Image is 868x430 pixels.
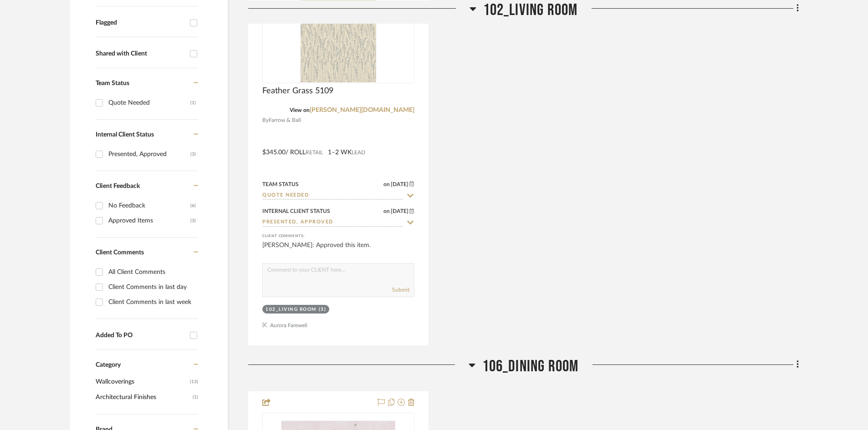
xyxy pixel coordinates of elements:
[108,213,190,228] div: Approved Items
[96,50,185,58] div: Shared with Client
[108,280,196,294] div: Client Comments in last day
[108,265,196,279] div: All Client Comments
[190,198,196,213] div: (6)
[190,96,196,110] div: (1)
[108,96,190,110] div: Quote Needed
[190,147,196,162] div: (3)
[96,361,121,369] span: Category
[193,390,198,405] span: (1)
[482,357,579,376] span: 106_Dining Room
[108,147,190,162] div: Presented, Approved
[392,286,409,294] button: Submit
[383,208,390,214] span: on
[390,208,409,214] span: [DATE]
[262,86,333,96] span: Feather Grass 5109
[390,181,409,187] span: [DATE]
[108,295,196,309] div: Client Comments in last week
[310,107,414,113] a: [PERSON_NAME][DOMAIN_NAME]
[108,198,190,213] div: No Feedback
[96,374,188,390] span: Wallcoverings
[96,19,185,27] div: Flagged
[96,332,185,339] div: Added To PO
[96,183,140,189] span: Client Feedback
[262,180,299,188] div: Team Status
[262,192,403,200] input: Type to Search…
[96,132,154,138] span: Internal Client Status
[383,182,390,187] span: on
[266,306,317,313] div: 102_Living Room
[190,374,198,389] span: (13)
[269,116,301,125] span: Farrow & Ball
[96,249,144,256] span: Client Comments
[262,218,403,227] input: Type to Search…
[262,116,269,125] span: By
[262,207,330,215] div: Internal Client Status
[290,107,310,113] span: View on
[262,241,414,259] div: [PERSON_NAME]: Approved this item.
[96,390,190,405] span: Architectural Finishes
[190,213,196,228] div: (3)
[96,80,129,86] span: Team Status
[319,306,327,313] div: (3)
